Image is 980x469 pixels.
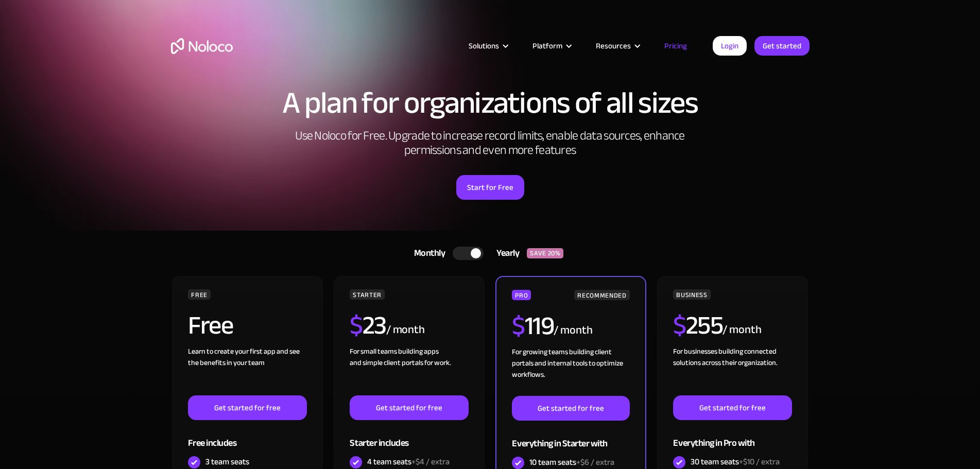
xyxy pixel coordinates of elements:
[512,396,629,421] a: Get started for free
[512,290,531,300] div: PRO
[554,322,592,339] div: / month
[527,248,563,258] div: SAVE 20%
[691,456,780,467] div: 30 team seats
[673,312,723,338] h2: 255
[188,420,306,454] div: Free includes
[350,346,468,395] div: For small teams building apps and simple client portals for work. ‍
[713,36,747,56] a: Login
[456,39,520,53] div: Solutions
[673,420,792,454] div: Everything in Pro with
[512,346,629,396] div: For growing teams building client portals and internal tools to optimize workflows.
[673,301,686,350] span: $
[350,420,468,454] div: Starter includes
[583,39,651,53] div: Resources
[512,313,554,339] h2: 119
[456,175,524,200] a: Start for Free
[171,88,810,118] h1: A plan for organizations of all sizes
[205,456,249,467] div: 3 team seats
[350,395,468,420] a: Get started for free
[651,39,700,53] a: Pricing
[512,421,629,454] div: Everything in Starter with
[673,395,792,420] a: Get started for free
[284,129,696,158] h2: Use Noloco for Free. Upgrade to increase record limits, enable data sources, enhance permissions ...
[188,395,306,420] a: Get started for free
[574,290,629,300] div: RECOMMENDED
[520,39,583,53] div: Platform
[188,289,211,300] div: FREE
[188,346,306,395] div: Learn to create your first app and see the benefits in your team ‍
[469,39,499,53] div: Solutions
[188,312,233,338] h2: Free
[350,312,386,338] h2: 23
[723,322,761,338] div: / month
[673,289,710,300] div: BUSINESS
[512,302,525,350] span: $
[596,39,631,53] div: Resources
[350,301,363,350] span: $
[386,322,425,338] div: / month
[673,346,792,395] div: For businesses building connected solutions across their organization. ‍
[367,456,450,467] div: 4 team seats
[754,36,810,56] a: Get started
[529,457,614,468] div: 10 team seats
[350,289,384,300] div: STARTER
[484,246,527,261] div: Yearly
[401,246,453,261] div: Monthly
[532,39,562,53] div: Platform
[171,38,233,54] a: home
